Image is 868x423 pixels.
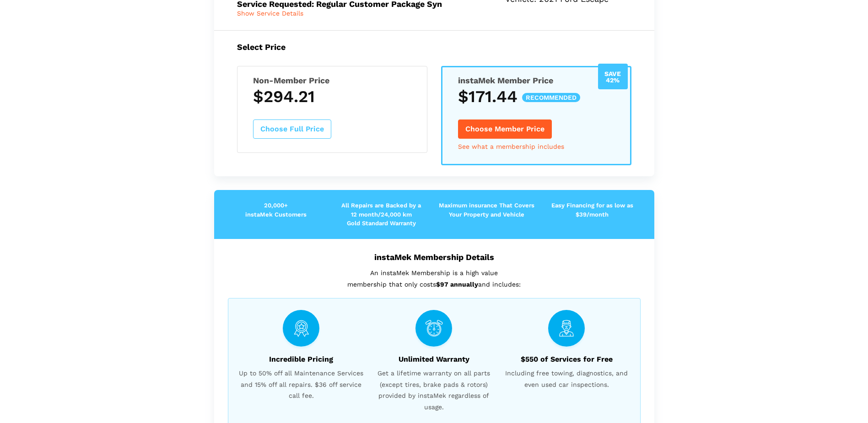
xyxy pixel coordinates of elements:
h5: instaMek Member Price [458,76,615,85]
span: Get a lifetime warranty on all parts (except tires, brake pads & rotors) provided by instaMek reg... [370,368,498,412]
span: Show Service Details [237,10,303,17]
h5: instaMek Membership Details [228,252,641,262]
h3: $294.21 [253,87,411,106]
button: Choose Member Price [458,119,552,139]
p: All Repairs are Backed by a 12 month/24,000 km Gold Standard Warranty [329,201,434,228]
button: Choose Full Price [253,119,331,139]
h6: Unlimited Warranty [370,355,498,364]
h3: $171.44 [458,87,615,106]
a: See what a membership includes [458,143,564,150]
h5: Non-Member Price [253,76,411,85]
span: Up to 50% off all Maintenance Services and 15% off all repairs. $36 off service call fee. [237,368,366,401]
strong: $97 annually [436,281,478,288]
p: 20,000+ instaMek Customers [223,201,329,219]
h5: Select Price [237,42,631,52]
p: Maximum insurance That Covers Your Property and Vehicle [434,201,539,219]
h6: $550 of Services for Free [502,355,631,364]
p: An instaMek Membership is a high value membership that only costs and includes: [228,267,641,290]
span: recommended [522,93,580,102]
p: Easy Financing for as low as $39/month [539,201,645,219]
span: Including free towing, diagnostics, and even used car inspections. [502,368,631,390]
h6: Incredible Pricing [237,355,366,364]
div: Save 42% [598,64,628,89]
